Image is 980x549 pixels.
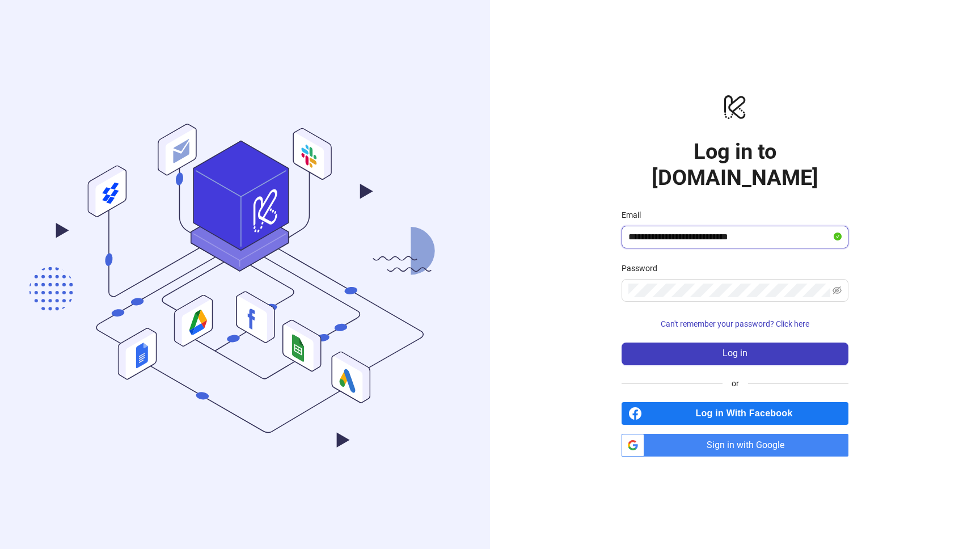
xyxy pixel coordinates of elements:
button: Can't remember your password? Click here [622,315,848,333]
span: eye-invisible [833,286,842,295]
input: Password [628,284,830,297]
span: Sign in with Google [649,434,848,457]
span: or [723,377,748,390]
span: Log in With Facebook [647,402,848,425]
label: Password [622,262,665,274]
span: Log in [723,348,747,358]
span: Can't remember your password? Click here [661,319,809,328]
a: Can't remember your password? Click here [622,319,848,328]
h1: Log in to [DOMAIN_NAME] [622,138,848,191]
a: Log in With Facebook [622,402,848,425]
button: Log in [622,343,848,365]
label: Email [622,209,648,221]
input: Email [628,230,831,244]
a: Sign in with Google [622,434,848,457]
